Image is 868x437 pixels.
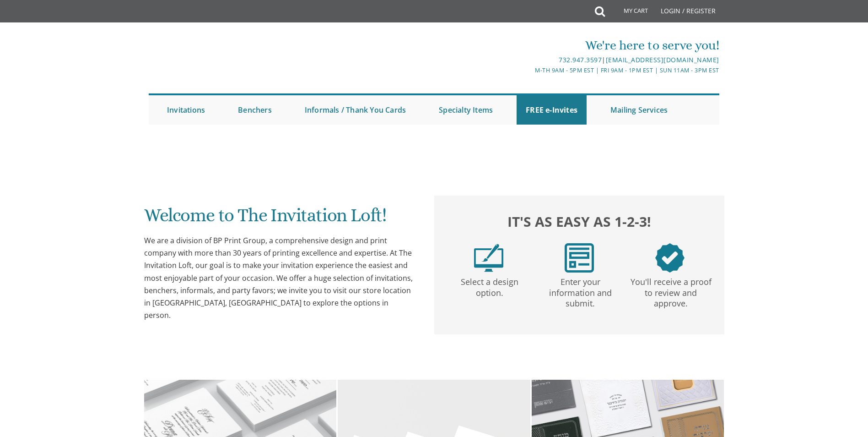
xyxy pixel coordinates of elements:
[601,95,677,125] a: Mailing Services
[340,66,719,75] div: M-Th 9am - 5pm EST | Fri 9am - 1pm EST | Sun 11am - 3pm EST
[559,55,602,64] a: 732.947.3597
[158,95,214,125] a: Invitations
[144,235,416,322] div: We are a division of BP Print Group, a comprehensive design and print company with more than 30 y...
[517,95,587,125] a: FREE e-Invites
[604,1,654,24] a: My Cart
[565,243,594,273] img: step2.png
[537,273,624,309] p: Enter your information and submit.
[655,243,685,273] img: step3.png
[296,95,415,125] a: Informals / Thank You Cards
[627,273,714,309] p: You'll receive a proof to review and approve.
[474,243,503,273] img: step1.png
[340,55,719,66] div: |
[144,205,416,232] h1: Welcome to The Invitation Loft!
[229,95,281,125] a: Benchers
[443,211,715,232] h2: It's as easy as 1-2-3!
[446,273,533,299] p: Select a design option.
[430,95,502,125] a: Specialty Items
[606,55,719,64] a: [EMAIL_ADDRESS][DOMAIN_NAME]
[340,36,719,55] div: We're here to serve you!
